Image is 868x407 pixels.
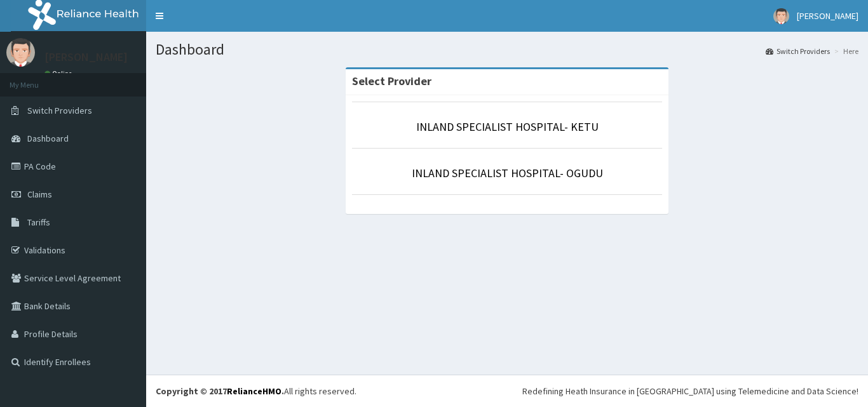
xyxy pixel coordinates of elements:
[227,385,281,397] a: RelianceHMO
[797,10,858,22] span: [PERSON_NAME]
[44,51,128,63] p: [PERSON_NAME]
[773,8,789,24] img: User Image
[27,217,50,228] span: Tariffs
[412,166,603,180] a: INLAND SPECIALIST HOSPITAL- OGUDU
[156,41,858,58] h1: Dashboard
[766,46,830,57] a: Switch Providers
[27,133,69,144] span: Dashboard
[156,385,284,397] strong: Copyright © 2017 .
[416,119,599,134] a: INLAND SPECIALIST HOSPITAL- KETU
[522,385,858,397] div: Redefining Heath Insurance in [GEOGRAPHIC_DATA] using Telemedicine and Data Science!
[27,105,92,116] span: Switch Providers
[831,46,858,57] li: Here
[6,38,35,67] img: User Image
[44,69,75,78] a: Online
[352,74,431,88] strong: Select Provider
[27,189,52,200] span: Claims
[146,375,868,407] footer: All rights reserved.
